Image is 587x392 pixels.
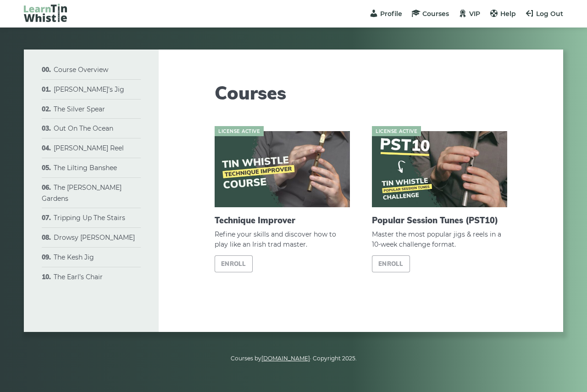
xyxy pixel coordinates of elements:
[54,85,124,94] a: [PERSON_NAME]’s Jig
[215,126,264,136] span: License active
[54,66,108,74] a: Course Overview
[215,82,507,104] h1: Courses
[411,10,449,18] a: Courses
[500,10,516,18] span: Help
[372,229,507,250] span: Master the most popular jigs & reels in a 10-week challenge format.
[369,10,402,18] a: Profile
[54,273,103,281] a: The Earl’s Chair
[215,215,350,226] h2: Technique Improver
[380,10,402,18] span: Profile
[372,126,421,136] span: License active
[525,10,563,18] a: Log Out
[469,10,480,18] span: VIP
[536,10,563,18] span: Log Out
[458,10,480,18] a: VIP
[261,355,310,362] a: [DOMAIN_NAME]
[215,131,350,207] img: course-cover-540x304.jpg
[215,255,253,272] a: Enroll
[489,10,516,18] a: Help
[372,131,507,207] img: pst10-course-cover-540x304.jpg
[24,4,67,22] img: LearnTinWhistle.com
[54,233,135,242] a: Drowsy [PERSON_NAME]
[422,10,449,18] span: Courses
[54,253,94,261] a: The Kesh Jig
[54,214,125,222] a: Tripping Up The Stairs
[54,164,117,172] a: The Lilting Banshee
[372,255,410,272] a: Enroll
[54,105,105,113] a: The Silver Spear
[35,354,552,363] p: Courses by · Copyright 2025.
[54,124,113,133] a: Out On The Ocean
[54,144,124,152] a: [PERSON_NAME] Reel
[372,215,507,226] h2: Popular Session Tunes (PST10)
[42,183,122,203] a: The [PERSON_NAME] Gardens
[215,229,350,250] span: Refine your skills and discover how to play like an Irish trad master.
